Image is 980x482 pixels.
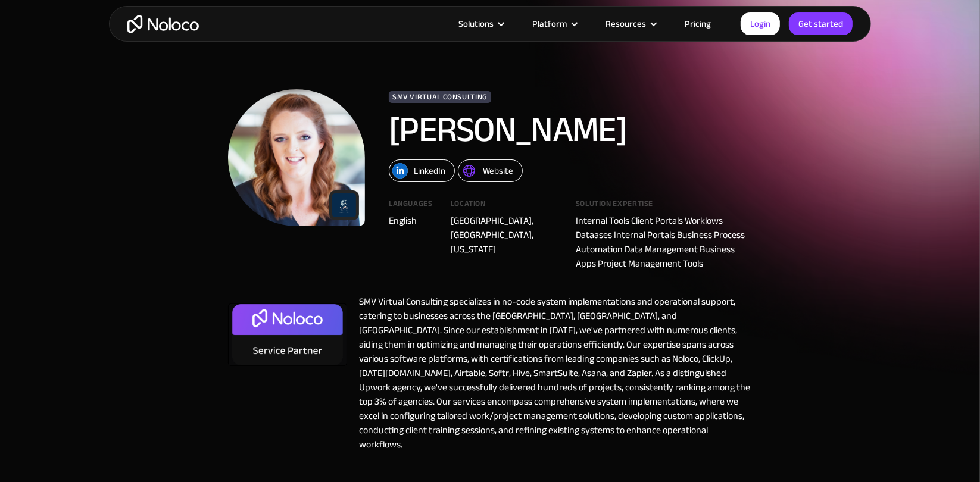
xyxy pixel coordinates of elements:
div: Solutions [444,16,517,32]
div: English [389,214,433,228]
div: Platform [517,16,591,32]
a: Login [741,12,780,35]
div: Internal Tools Client Portals Worklows Dataases Internal Portals Business Process Automation Data... [576,214,752,271]
div: Resources [606,16,646,32]
div: SMV Virtual Consulting specializes in no-code system implementations and operational support, cat... [347,295,752,452]
a: LinkedIn [389,159,455,182]
div: Platform [532,16,567,32]
h1: [PERSON_NAME] [389,112,716,148]
a: Get started [789,12,853,35]
div: Resources [591,16,670,32]
div: LinkedIn [414,163,445,179]
div: SMV Virtual Consulting [389,91,491,103]
a: home [127,15,199,33]
div: Languages [389,200,433,214]
div: [GEOGRAPHIC_DATA], [GEOGRAPHIC_DATA], [US_STATE] [451,214,558,256]
div: Location [451,200,558,214]
div: Solutions [458,16,494,32]
a: Pricing [670,16,726,32]
div: Solution expertise [576,200,752,214]
a: Website [458,159,523,182]
div: Website [483,163,513,179]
